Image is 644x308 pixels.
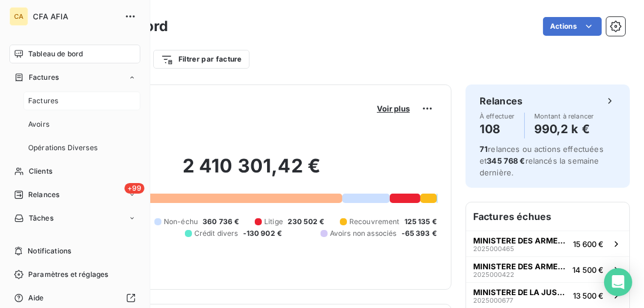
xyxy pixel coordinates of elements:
span: 13 500 € [573,291,603,300]
div: Open Intercom Messenger [604,268,632,296]
button: Voir plus [373,103,413,114]
span: À effectuer [480,113,515,120]
span: 360 736 € [203,216,239,227]
button: MINISTERE DES ARMEES / CMG202500046515 600 € [466,231,629,256]
span: Recouvrement [349,216,400,227]
span: -130 902 € [243,228,282,239]
span: Litige [264,216,283,227]
div: CA [9,7,28,26]
span: Montant à relancer [534,113,594,120]
span: -65 393 € [402,228,437,239]
span: Avoirs [28,119,49,130]
h6: Relances [480,94,522,108]
span: Clients [29,166,52,177]
span: MINISTERE DES ARMEES / CMG [473,262,568,271]
span: 2025000677 [473,297,513,304]
span: +99 [124,183,144,194]
span: Non-échu [164,216,198,227]
span: 345 768 € [487,156,525,165]
span: Relances [28,189,59,200]
h4: 108 [480,120,515,138]
button: MINISTERE DES ARMEES / CMG202500042214 500 € [466,256,629,282]
span: MINISTERE DES ARMEES / CMG [473,236,568,245]
button: Filtrer par facture [153,50,249,69]
span: Opérations Diverses [28,143,97,153]
span: Voir plus [377,104,410,113]
span: MINISTERE DE LA JUSTICE [473,287,568,297]
span: Tâches [29,213,53,224]
button: MINISTERE DE LA JUSTICE202500067713 500 € [466,282,629,308]
span: relances ou actions effectuées et relancés la semaine dernière. [480,144,603,177]
a: Aide [9,289,140,307]
span: Paramètres et réglages [28,269,108,280]
span: 71 [480,144,488,154]
span: Notifications [28,246,71,256]
span: Aide [28,293,44,303]
span: 15 600 € [573,239,603,249]
h4: 990,2 k € [534,120,594,138]
span: Avoirs non associés [330,228,397,239]
span: Crédit divers [194,228,238,239]
h2: 2 410 301,42 € [66,154,437,189]
span: 2025000465 [473,245,514,252]
span: CFA AFIA [33,12,117,21]
h6: Factures échues [466,202,629,231]
span: Factures [28,96,58,106]
span: Tableau de bord [28,49,83,59]
span: 2025000422 [473,271,514,278]
button: Actions [543,17,602,36]
span: Factures [29,72,59,83]
span: 230 502 € [288,216,324,227]
span: 125 135 € [404,216,437,227]
span: 14 500 € [572,265,603,275]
